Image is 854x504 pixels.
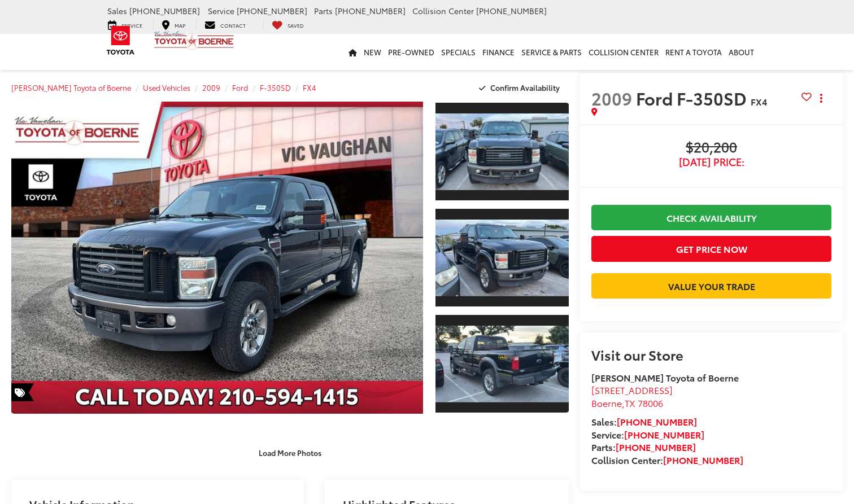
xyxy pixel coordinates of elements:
img: 2009 Ford F-350SD FX4 [434,326,570,402]
a: Contact [196,19,254,30]
strong: Service: [591,428,704,441]
span: Service [208,5,234,16]
a: About [725,34,757,70]
span: Collision Center [412,5,474,16]
a: [STREET_ADDRESS] Boerne,TX 78006 [591,383,673,409]
img: 2009 Ford F-350SD FX4 [434,220,570,296]
a: Finance [479,34,518,70]
h2: Visit our Store [591,347,831,362]
a: Check Availability [591,205,831,230]
span: Special [11,383,34,401]
a: [PHONE_NUMBER] [616,440,696,453]
span: [DATE] Price: [591,156,831,168]
a: [PHONE_NUMBER] [624,428,704,441]
span: [PHONE_NUMBER] [129,5,200,16]
span: Saved [287,21,304,29]
a: My Saved Vehicles [263,19,312,30]
img: 2009 Ford F-350SD FX4 [434,113,570,190]
a: Rent a Toyota [662,34,725,70]
span: Sales [107,5,127,16]
a: Expand Photo 3 [435,314,569,414]
button: Actions [812,88,831,108]
a: Pre-Owned [385,34,438,70]
a: Specials [438,34,479,70]
button: Load More Photos [251,442,329,462]
a: Expand Photo 1 [435,102,569,201]
button: Get Price Now [591,236,831,261]
img: Vic Vaughan Toyota of Boerne [154,30,234,50]
button: Confirm Availability [473,78,569,98]
span: 2009 [591,86,632,110]
a: Home [345,34,360,70]
strong: Sales: [591,415,697,428]
span: Parts [314,5,333,16]
span: 78006 [638,396,663,409]
strong: Collision Center: [591,453,743,466]
a: Expand Photo 0 [11,102,423,414]
a: F-350SD [260,82,291,93]
a: Map [153,19,194,30]
span: , [591,396,663,409]
img: 2009 Ford F-350SD FX4 [7,100,427,415]
a: 2009 [202,82,220,93]
a: FX4 [303,82,316,93]
img: Toyota [99,22,142,59]
span: $20,200 [591,139,831,156]
span: [STREET_ADDRESS] [591,383,673,396]
a: Service [99,19,151,30]
a: Ford [232,82,248,93]
span: FX4 [751,95,767,108]
a: Used Vehicles [143,82,190,93]
strong: Parts: [591,440,696,453]
a: New [360,34,385,70]
span: [PHONE_NUMBER] [335,5,406,16]
a: Value Your Trade [591,273,831,299]
span: [PHONE_NUMBER] [237,5,307,16]
span: TX [625,396,635,409]
span: [PHONE_NUMBER] [476,5,547,16]
a: [PERSON_NAME] Toyota of Boerne [11,82,131,93]
a: [PHONE_NUMBER] [617,415,697,428]
span: Ford F-350SD [636,86,751,110]
strong: [PERSON_NAME] Toyota of Boerne [591,371,739,384]
span: Confirm Availability [490,82,560,93]
span: dropdown dots [820,94,822,103]
a: Expand Photo 2 [435,208,569,308]
a: Service & Parts: Opens in a new tab [518,34,585,70]
a: Collision Center [585,34,662,70]
span: Boerne [591,396,622,409]
a: [PHONE_NUMBER] [663,453,743,466]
